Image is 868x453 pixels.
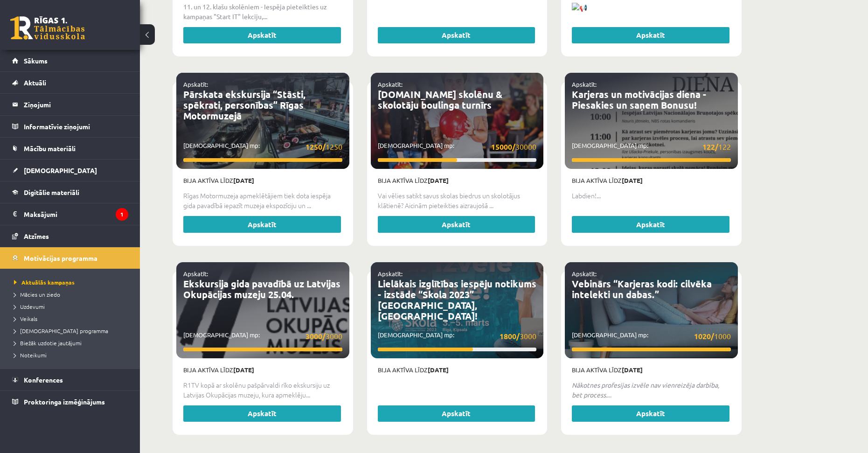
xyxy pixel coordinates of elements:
a: Apskatīt: [183,80,208,88]
strong: 1020/ [694,331,714,341]
strong: [DATE] [233,176,254,184]
a: Apskatīt [183,405,341,422]
span: Veikals [14,315,37,322]
p: R1TV kopā ar skolēnu pašpārvaldi rīko ekskursiju uz Latvijas Okupācijas muzeju, kura apmeklēju... [183,380,342,400]
legend: Ziņojumi [24,94,128,115]
a: Konferences [12,369,128,390]
a: Apskatīt [572,216,729,233]
span: 3000 [500,330,536,342]
a: Apskatīt: [378,80,403,88]
span: 1250 [306,141,342,153]
p: Bija aktīva līdz [378,176,537,185]
a: Apskatīt [378,27,535,44]
p: ... [572,380,731,400]
p: Labdien!... [572,191,731,201]
p: [DEMOGRAPHIC_DATA] mp: [572,330,731,342]
p: Vai vēlies satikt savus skolas biedrus un skolotājus klātienē? Aicinām pieteikties aizraujošā ... [378,191,537,210]
span: Digitālie materiāli [24,188,79,196]
a: Apskatīt [572,27,729,44]
span: Uzdevumi [14,303,45,310]
a: Veikals [14,314,131,323]
p: Bija aktīva līdz [183,176,342,185]
a: [DEMOGRAPHIC_DATA] programma [14,327,131,335]
strong: 11. un 12. klašu skolēniem - Iespēja pieteikties uz kampaņas "Start IT" lekciju,... [183,2,327,21]
a: Apskatīt: [572,270,597,278]
p: Bija aktīva līdz [572,365,731,375]
p: [DEMOGRAPHIC_DATA] mp: [572,141,731,153]
em: Nākotnes profesijas izvēle nav vienreizēja darbība, bet process. [572,381,719,399]
a: Aktuāli [12,72,128,93]
span: 122 [702,141,731,153]
strong: 15000/ [491,142,515,152]
p: [DEMOGRAPHIC_DATA] mp: [378,141,537,153]
strong: 1800/ [500,331,520,341]
a: Ekskursija gida pavadībā uz Latvijas Okupācijas muzeju 25.04. [183,278,340,300]
img: 📢 [572,3,587,13]
p: Bija aktīva līdz [183,365,342,375]
strong: [DATE] [233,366,254,374]
a: Apskatīt [183,216,341,233]
strong: 1250/ [306,142,326,152]
a: Apskatīt [572,405,729,422]
span: Biežāk uzdotie jautājumi [14,339,82,347]
a: Lielākais izglītības iespēju notikums - izstāde “Skola 2023” [GEOGRAPHIC_DATA], [GEOGRAPHIC_DATA]! [378,278,536,322]
span: Aktuālās kampaņas [14,279,75,286]
p: [DEMOGRAPHIC_DATA] mp: [378,330,537,342]
span: Mācies un ziedo [14,291,60,298]
legend: Informatīvie ziņojumi [24,116,128,137]
a: Apskatīt: [378,270,403,278]
a: Mācies un ziedo [14,290,131,299]
span: 30000 [491,141,536,153]
span: [DEMOGRAPHIC_DATA] [24,166,97,174]
strong: [DATE] [428,176,449,184]
a: Motivācijas programma [12,247,128,269]
p: Bija aktīva līdz [378,365,537,375]
a: Proktoringa izmēģinājums [12,391,128,412]
a: [DOMAIN_NAME] skolēnu & skolotāju boulinga turnīrs [378,88,502,111]
a: Informatīvie ziņojumi [12,116,128,137]
a: Apskatīt: [572,80,597,88]
strong: [DATE] [622,176,643,184]
i: 1 [116,208,128,221]
a: Karjeras un motivācijas diena - Piesakies un saņem Bonusu! [572,88,707,111]
a: Rīgas 1. Tālmācības vidusskola [10,16,85,40]
strong: [DATE] [428,366,449,374]
a: Pārskata ekskursija “Stāsti, spēkrati, personības” Rīgas Motormuzejā [183,88,306,122]
span: Mācību materiāli [24,144,76,153]
a: Biežāk uzdotie jautājumi [14,339,131,347]
a: [DEMOGRAPHIC_DATA] [12,160,128,181]
a: Aktuālās kampaņas [14,278,131,286]
p: Bija aktīva līdz [572,176,731,185]
a: Atzīmes [12,225,128,247]
strong: 3000/ [306,331,326,341]
p: Rīgas Motormuzeja apmeklētājiem tiek dota iespēja gida pavadībā iepazīt muzeja ekspozīciju un ... [183,191,342,210]
legend: Maksājumi [24,203,128,225]
a: Apskatīt [183,27,341,44]
strong: [DATE] [622,366,643,374]
a: Apskatīt [378,216,535,233]
span: 1000 [694,330,731,342]
a: Ziņojumi [12,94,128,115]
a: Mācību materiāli [12,138,128,159]
span: Noteikumi [14,351,47,359]
p: [DEMOGRAPHIC_DATA] mp: [183,141,342,153]
a: Maksājumi1 [12,203,128,225]
span: Motivācijas programma [24,254,97,262]
span: Proktoringa izmēģinājums [24,397,105,406]
span: 3000 [306,330,342,342]
span: Aktuāli [24,78,46,87]
a: Sākums [12,50,128,71]
span: [DEMOGRAPHIC_DATA] programma [14,327,108,335]
strong: 122/ [702,142,718,152]
a: Apskatīt [378,405,535,422]
span: Atzīmes [24,232,49,240]
p: [DEMOGRAPHIC_DATA] mp: [183,330,342,342]
span: Sākums [24,56,48,65]
a: Noteikumi [14,351,131,359]
span: Konferences [24,376,63,384]
a: Digitālie materiāli [12,181,128,203]
a: Vebinārs “Karjeras kodi: cilvēka intelekti un dabas.” [572,278,712,300]
a: Uzdevumi [14,302,131,311]
a: Apskatīt: [183,270,208,278]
